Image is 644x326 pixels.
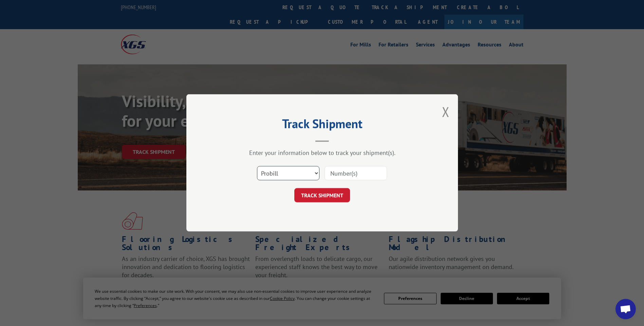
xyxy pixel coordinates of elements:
input: Number(s) [325,166,387,181]
button: Close modal [442,103,449,121]
button: TRACK SHIPMENT [294,188,350,203]
div: Open chat [615,299,636,319]
div: Enter your information below to track your shipment(s). [220,149,424,157]
h2: Track Shipment [220,119,424,132]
